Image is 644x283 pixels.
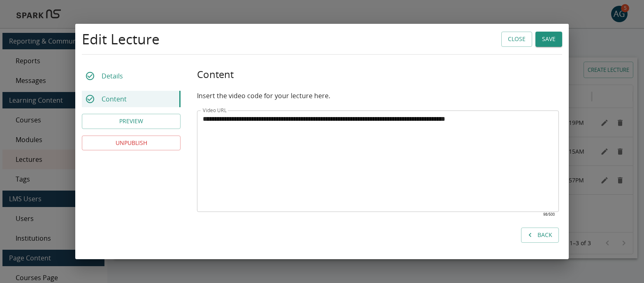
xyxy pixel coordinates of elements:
button: UNPUBLISH [82,136,181,151]
button: Close [501,32,532,47]
p: Content [102,94,127,104]
h4: Edit Lecture [82,30,160,48]
button: Preview [82,114,181,129]
label: Video URL [203,107,227,114]
button: Back [521,228,559,243]
h5: Content [197,68,559,81]
p: Insert the video code for your lecture here. [197,91,559,101]
div: Lecture Builder Tabs [82,68,181,107]
p: Details [102,71,123,81]
button: Save [535,32,562,47]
